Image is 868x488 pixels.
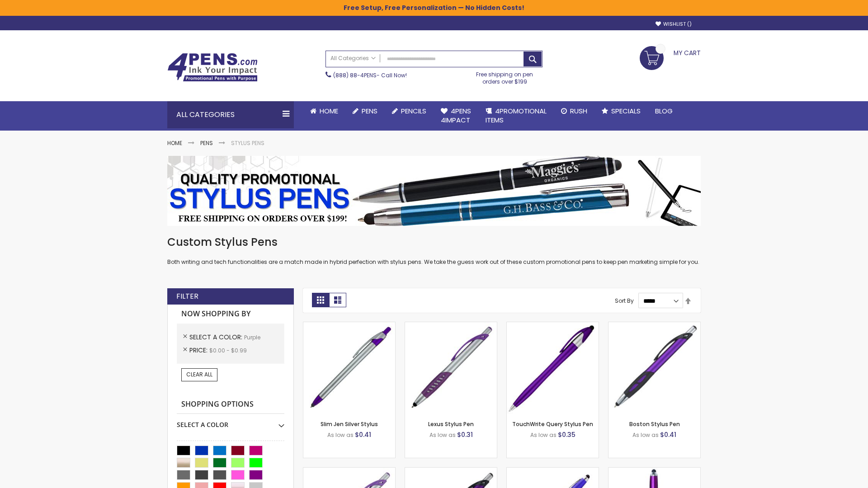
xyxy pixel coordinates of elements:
[441,106,471,125] span: 4Pens 4impact
[321,420,378,428] a: Slim Jen Silver Stylus
[333,71,377,79] a: (888) 88-4PENS
[609,322,700,329] a: Boston Stylus Pen-Purple
[558,430,576,439] span: $0.35
[530,431,557,439] span: As low as
[209,347,247,354] span: $0.00 - $0.99
[327,431,354,439] span: As low as
[405,467,497,475] a: Lexus Metallic Stylus Pen-Purple
[181,368,217,381] a: Clear All
[320,106,338,116] span: Home
[385,101,434,121] a: Pencils
[594,101,648,121] a: Specials
[303,467,395,475] a: Boston Silver Stylus Pen-Purple
[554,101,594,121] a: Rush
[570,106,587,116] span: Rush
[167,235,701,266] div: Both writing and tech functionalities are a match made in hybrid perfection with stylus pens. We ...
[231,139,264,147] strong: Stylus Pens
[333,71,407,79] span: - Call Now!
[507,467,599,475] a: Sierra Stylus Twist Pen-Purple
[177,414,284,429] div: Select A Color
[362,106,377,116] span: Pens
[189,346,209,355] span: Price
[177,395,284,414] strong: Shopping Options
[312,293,329,307] strong: Grid
[429,431,456,439] span: As low as
[629,420,680,428] a: Boston Stylus Pen
[401,106,426,116] span: Pencils
[611,106,641,116] span: Specials
[177,305,284,324] strong: Now Shopping by
[632,431,659,439] span: As low as
[405,322,497,414] img: Lexus Stylus Pen-Purple
[615,297,634,305] label: Sort By
[486,106,547,125] span: 4PROMOTIONAL ITEMS
[609,322,700,414] img: Boston Stylus Pen-Purple
[355,430,371,439] span: $0.41
[434,101,478,131] a: 4Pens4impact
[244,333,260,341] span: Purple
[189,333,244,342] span: Select A Color
[167,156,701,226] img: Stylus Pens
[303,322,395,329] a: Slim Jen Silver Stylus-Purple
[507,322,599,414] img: TouchWrite Query Stylus Pen-Purple
[457,430,473,439] span: $0.31
[428,420,474,428] a: Lexus Stylus Pen
[326,51,380,66] a: All Categories
[507,322,599,329] a: TouchWrite Query Stylus Pen-Purple
[303,101,345,121] a: Home
[648,101,680,121] a: Blog
[176,291,198,301] strong: Filter
[167,101,294,128] div: All Categories
[167,235,701,249] h1: Custom Stylus Pens
[609,467,700,475] a: TouchWrite Command Stylus Pen-Purple
[186,371,212,378] span: Clear All
[345,101,385,121] a: Pens
[303,322,395,414] img: Slim Jen Silver Stylus-Purple
[655,106,673,116] span: Blog
[330,55,376,62] span: All Categories
[656,21,692,28] a: Wishlist
[167,53,258,82] img: 4Pens Custom Pens and Promotional Products
[467,67,543,85] div: Free shipping on pen orders over $199
[512,420,593,428] a: TouchWrite Query Stylus Pen
[200,139,213,147] a: Pens
[167,139,182,147] a: Home
[660,430,676,439] span: $0.41
[478,101,554,131] a: 4PROMOTIONALITEMS
[405,322,497,329] a: Lexus Stylus Pen-Purple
